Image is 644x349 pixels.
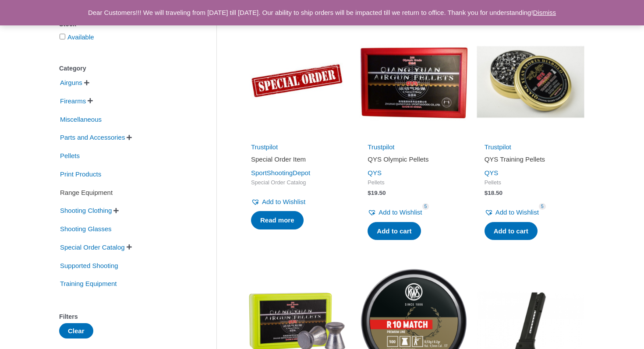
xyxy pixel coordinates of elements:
[60,34,65,39] input: Available
[59,112,103,127] span: Miscellaneous
[539,203,546,210] span: 5
[360,28,467,136] img: QYS Olympic Pellets
[67,33,94,41] a: Available
[59,97,87,104] a: Firearms
[59,206,113,214] a: Shooting Clothing
[59,310,190,323] div: Filters
[113,208,119,214] span: 
[59,78,83,86] a: Airguns
[59,188,113,195] a: Range Equipment
[368,206,422,219] a: Add to Wishlist
[59,243,126,250] a: Special Order Catalog
[59,94,87,109] span: Firearms
[88,98,93,104] span: 
[368,179,460,187] span: Pellets
[59,167,102,182] span: Print Products
[59,62,190,75] div: Category
[59,133,126,141] a: Parts and Accessories
[251,211,304,229] a: Read more about “Special Order Item”
[59,258,119,273] span: Supported Shooting
[251,179,343,187] span: Special Order Catalog
[251,169,310,176] a: SportShootingDepot
[368,169,382,176] a: QYS
[127,244,132,250] span: 
[59,148,81,163] span: Pellets
[251,155,343,164] h2: Special Order Item
[59,276,118,291] span: Training Equipment
[262,198,305,205] span: Add to Wishlist
[485,190,502,196] bdi: 18.50
[243,28,351,136] img: Special Order Item
[368,190,386,196] bdi: 19.50
[59,240,126,255] span: Special Order Catalog
[59,261,119,268] a: Supported Shooting
[59,323,93,338] button: Clear
[59,115,103,122] a: Miscellaneous
[59,75,83,90] span: Airguns
[251,143,278,151] a: Trustpilot
[477,28,584,136] img: QYS Training Pellets
[59,152,81,159] a: Pellets
[368,143,394,151] a: Trustpilot
[485,169,499,176] a: QYS
[251,155,343,167] a: Special Order Item
[485,143,511,151] a: Trustpilot
[127,134,132,141] span: 
[251,196,305,208] a: Add to Wishlist
[485,190,488,196] span: $
[368,155,460,167] a: QYS Olympic Pellets
[485,179,577,187] span: Pellets
[59,279,118,287] a: Training Equipment
[368,190,371,196] span: $
[379,208,422,216] span: Add to Wishlist
[533,9,556,16] a: Dismiss
[59,222,113,236] span: Shooting Glasses
[59,203,113,218] span: Shooting Clothing
[59,170,102,177] a: Print Products
[59,185,113,200] span: Range Equipment
[485,222,538,240] a: Add to cart: “QYS Training Pellets”
[485,206,539,219] a: Add to Wishlist
[422,203,429,210] span: 5
[495,208,539,216] span: Add to Wishlist
[59,130,126,145] span: Parts and Accessories
[59,225,113,232] a: Shooting Glasses
[485,155,577,164] h2: QYS Training Pellets
[368,155,460,164] h2: QYS Olympic Pellets
[84,80,89,86] span: 
[485,155,577,167] a: QYS Training Pellets
[368,222,421,240] a: Add to cart: “QYS Olympic Pellets”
